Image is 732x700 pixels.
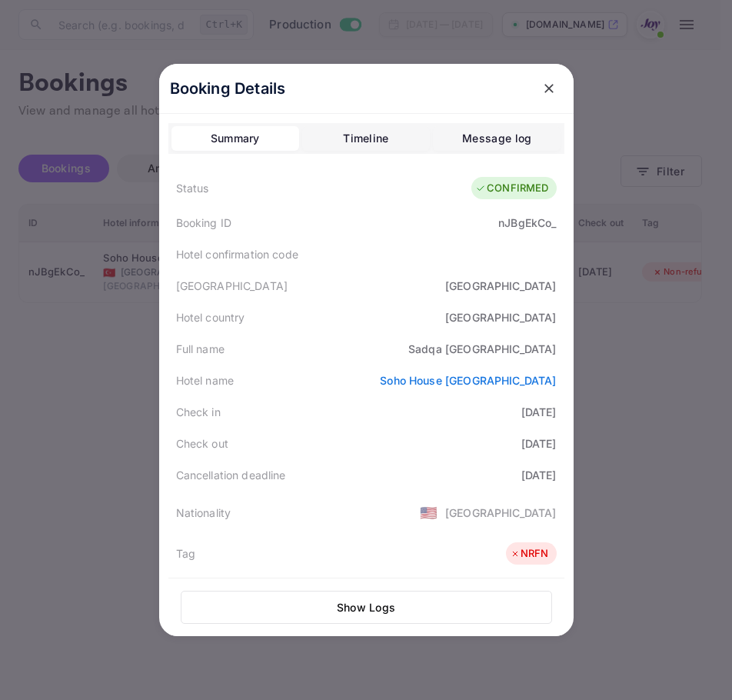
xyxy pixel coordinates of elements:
[176,505,231,521] div: Nationality
[521,467,557,483] div: [DATE]
[408,341,556,357] div: Sadqa [GEOGRAPHIC_DATA]
[171,126,299,151] button: Summary
[176,545,195,562] div: Tag
[176,309,245,325] div: Hotel country
[176,246,298,262] div: Hotel confirmation code
[176,435,228,452] div: Check out
[176,215,232,231] div: Booking ID
[176,372,235,388] div: Hotel name
[176,278,288,294] div: [GEOGRAPHIC_DATA]
[343,129,388,148] div: Timeline
[176,404,221,420] div: Check in
[498,215,556,231] div: nJBgEkCo_
[211,129,260,148] div: Summary
[176,341,225,357] div: Full name
[475,181,548,196] div: CONFIRMED
[420,498,438,526] span: United States
[170,77,286,100] p: Booking Details
[510,546,549,562] div: NRFN
[380,374,556,387] a: Soho House [GEOGRAPHIC_DATA]
[302,126,430,151] button: Timeline
[176,467,286,483] div: Cancellation deadline
[535,75,563,102] button: close
[521,404,557,420] div: [DATE]
[181,591,552,624] button: Show Logs
[462,129,531,148] div: Message log
[521,435,557,452] div: [DATE]
[433,126,561,151] button: Message log
[445,309,557,325] div: [GEOGRAPHIC_DATA]
[445,505,557,521] div: [GEOGRAPHIC_DATA]
[445,278,557,294] div: [GEOGRAPHIC_DATA]
[176,180,209,196] div: Status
